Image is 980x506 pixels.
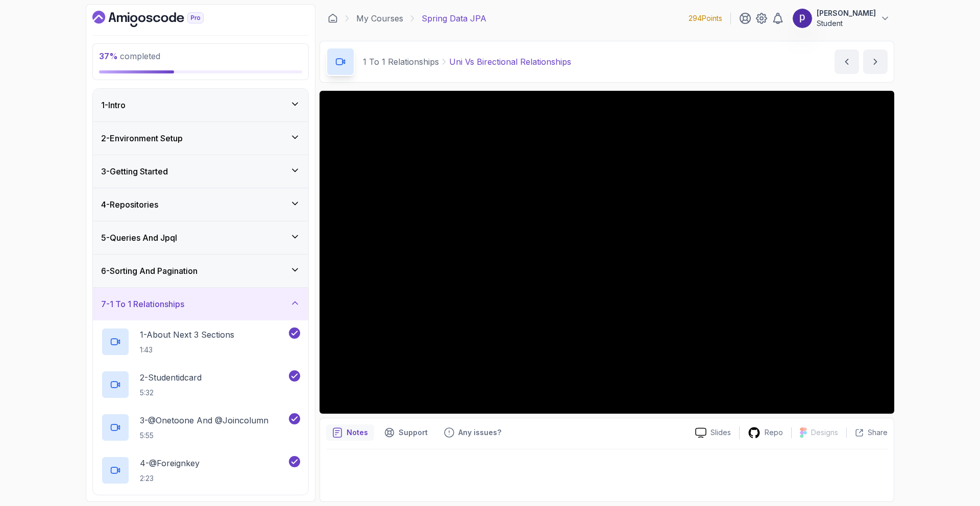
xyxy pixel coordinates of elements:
[326,424,374,441] button: notes button
[140,457,200,469] p: 4 - @Foreignkey
[328,13,338,23] a: Dashboard
[140,328,234,341] p: 1 - About Next 3 Sections
[99,51,118,61] span: 37 %
[422,12,486,24] p: Spring Data JPA
[356,12,403,24] a: My Courses
[101,456,300,485] button: 4-@Foreignkey2:23
[363,56,439,68] p: 1 To 1 Relationships
[93,255,308,287] button: 6-Sorting And Pagination
[93,188,308,221] button: 4-Repositories
[101,99,126,111] h3: 1 - Intro
[740,426,791,439] a: Repo
[99,51,160,61] span: completed
[93,155,308,188] button: 3-Getting Started
[817,8,876,18] p: [PERSON_NAME]
[101,265,198,277] h3: 6 - Sorting And Pagination
[449,56,571,68] p: Uni Vs Birectional Relationships
[93,122,308,155] button: 2-Environment Setup
[101,298,184,310] h3: 7 - 1 To 1 Relationships
[811,427,838,438] p: Designs
[101,132,183,144] h3: 2 - Environment Setup
[835,49,859,74] button: previous content
[140,345,234,355] p: 1:43
[399,427,428,438] p: Support
[140,371,202,384] p: 2 - Studentidcard
[793,9,812,28] img: user profile image
[689,13,722,23] p: 294 Points
[710,427,731,438] p: Slides
[93,89,308,121] button: 1-Intro
[101,370,300,399] button: 2-Studentidcard5:32
[140,473,200,484] p: 2:23
[101,327,300,356] button: 1-About Next 3 Sections1:43
[101,413,300,442] button: 3-@Onetoone And @Joincolumn5:55
[347,427,368,438] p: Notes
[93,288,308,320] button: 7-1 To 1 Relationships
[817,18,876,29] p: Student
[320,91,894,414] iframe: 11 - Uni Vs Birectional Relationships
[101,232,177,244] h3: 5 - Queries And Jpql
[101,165,168,178] h3: 3 - Getting Started
[140,388,202,398] p: 5:32
[101,198,158,211] h3: 4 - Repositories
[846,427,888,438] button: Share
[458,427,501,438] p: Any issues?
[92,11,227,27] a: Dashboard
[140,414,268,426] p: 3 - @Onetoone And @Joincolumn
[438,424,507,441] button: Feedback button
[792,8,890,29] button: user profile image[PERSON_NAME]Student
[863,49,888,74] button: next content
[765,427,783,438] p: Repo
[868,427,888,438] p: Share
[140,431,268,441] p: 5:55
[378,424,434,441] button: Support button
[93,221,308,254] button: 5-Queries And Jpql
[687,427,739,438] a: Slides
